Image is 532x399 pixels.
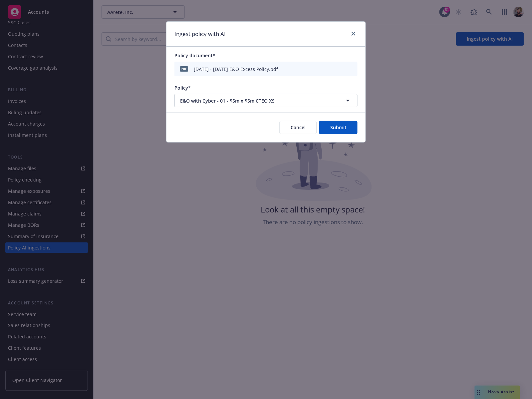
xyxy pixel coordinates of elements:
[174,30,226,38] h1: Ingest policy with AI
[319,121,358,134] button: Submit
[350,30,358,38] a: close
[280,121,317,134] button: Cancel
[174,52,215,59] span: Policy document*
[174,85,191,91] span: Policy*
[180,66,188,71] span: pdf
[174,94,358,107] button: E&O with Cyber - 01 - $5m x $5m CTEO XS
[180,97,328,104] span: E&O with Cyber - 01 - $5m x $5m CTEO XS
[194,66,278,73] div: [DATE] - [DATE] E&O Excess Policy.pdf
